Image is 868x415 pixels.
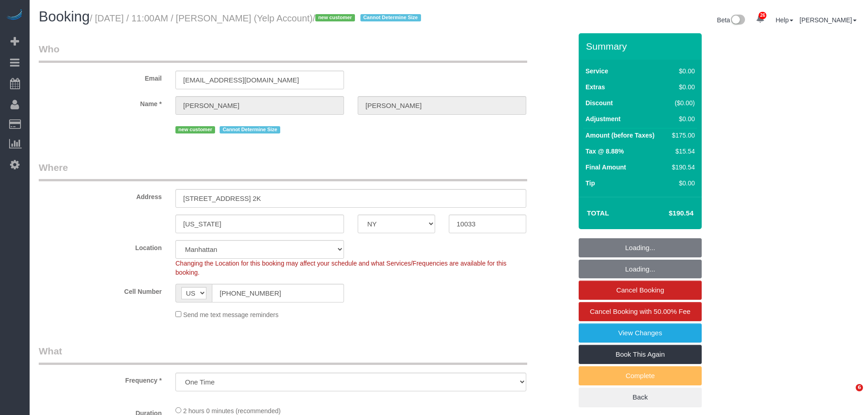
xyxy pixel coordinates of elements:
[32,284,169,296] label: Cell Number
[313,13,423,23] span: /
[668,114,695,123] div: $0.00
[315,14,355,21] span: new customer
[717,16,745,24] a: Beta
[32,96,169,108] label: Name *
[668,98,695,108] div: ($0.00)
[586,82,605,92] label: Extras
[586,41,697,51] h3: Summary
[220,126,280,133] span: Cannot Determine Size
[751,9,769,29] a: 26
[837,384,859,406] iframe: Intercom live chat
[642,210,693,217] h4: $190.54
[360,14,421,21] span: Cannot Determine Size
[32,373,169,385] label: Frequency *
[579,323,702,343] a: View Changes
[212,284,344,302] input: Cell Number
[39,42,527,63] legend: Who
[668,179,695,188] div: $0.00
[586,114,621,123] label: Adjustment
[183,407,281,415] span: 2 hours 0 minutes (recommended)
[586,131,654,140] label: Amount (before Taxes)
[586,147,624,156] label: Tax @ 8.88%
[175,71,344,89] input: Email
[90,13,424,23] small: / [DATE] / 11:00AM / [PERSON_NAME] (Yelp Account)
[175,126,215,133] span: new customer
[32,71,169,83] label: Email
[586,67,608,76] label: Service
[759,12,766,19] span: 26
[590,307,691,315] span: Cancel Booking with 50.00% Fee
[175,215,344,233] input: City
[668,147,695,156] div: $15.54
[358,96,526,115] input: Last Name
[32,189,169,201] label: Address
[39,9,90,25] span: Booking
[586,179,595,188] label: Tip
[579,281,702,300] a: Cancel Booking
[175,260,507,276] span: Changing the Location for this booking may affect your schedule and what Services/Frequencies are...
[449,215,526,233] input: Zip Code
[183,311,278,318] span: Send me text message reminders
[32,240,169,252] label: Location
[579,388,702,407] a: Back
[39,344,527,365] legend: What
[776,16,793,24] a: Help
[175,96,344,115] input: First Name
[800,16,857,24] a: [PERSON_NAME]
[668,131,695,140] div: $175.00
[587,209,609,217] strong: Total
[730,15,745,26] img: New interface
[586,98,613,108] label: Discount
[579,302,702,321] a: Cancel Booking with 50.00% Fee
[668,82,695,92] div: $0.00
[39,161,527,181] legend: Where
[5,9,24,22] img: Automaid Logo
[856,384,863,391] span: 6
[668,67,695,76] div: $0.00
[586,163,626,172] label: Final Amount
[668,163,695,172] div: $190.54
[579,345,702,364] a: Book This Again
